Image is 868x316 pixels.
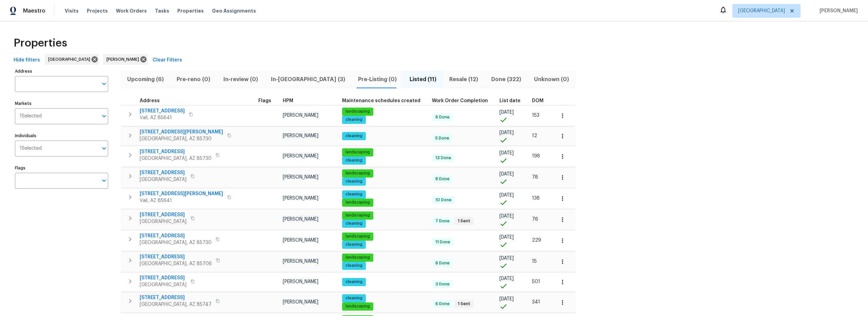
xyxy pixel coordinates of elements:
span: [STREET_ADDRESS] [140,211,186,218]
label: Address [15,69,108,73]
span: Hide filters [14,56,40,64]
span: [PERSON_NAME] [283,196,318,201]
span: landscaping [343,109,373,114]
span: [STREET_ADDRESS] [140,254,212,260]
span: [GEOGRAPHIC_DATA] [140,176,186,183]
span: [GEOGRAPHIC_DATA], AZ 85730 [140,135,223,142]
span: 76 [532,217,538,222]
span: [GEOGRAPHIC_DATA] [140,281,186,288]
span: Vail, AZ 85641 [140,197,223,204]
span: [PERSON_NAME] [283,175,318,180]
span: 7 Done [433,218,452,224]
span: [GEOGRAPHIC_DATA] [48,56,93,63]
span: 6 Done [433,260,452,266]
span: [STREET_ADDRESS][PERSON_NAME] [140,129,223,135]
button: Open [99,79,109,89]
span: Resale (12) [447,75,480,84]
span: cleaning [343,295,365,301]
span: 153 [532,113,539,118]
span: In-review (0) [221,75,260,84]
span: [GEOGRAPHIC_DATA], AZ 85730 [140,239,212,246]
button: Hide filters [11,54,43,67]
span: 8 Done [433,176,452,182]
span: Address [140,98,160,103]
span: Maintenance schedules created [342,98,420,103]
span: Upcoming (6) [125,75,166,84]
span: Visits [65,7,79,14]
span: Tasks [155,8,169,13]
span: [PERSON_NAME] [283,217,318,222]
label: Individuals [15,134,108,138]
span: 229 [532,238,541,243]
span: 15 [532,259,537,264]
span: 78 [532,175,538,180]
span: [STREET_ADDRESS] [140,169,186,176]
span: Done (322) [489,75,524,84]
button: Clear Filters [150,54,185,67]
span: 138 [532,196,540,201]
span: 5 Done [433,135,452,141]
span: [STREET_ADDRESS] [140,294,212,301]
span: HPM [283,98,293,103]
span: [GEOGRAPHIC_DATA] [738,7,785,14]
span: [DATE] [499,276,514,281]
span: 501 [532,279,540,284]
span: [PERSON_NAME] [283,133,318,138]
span: [DATE] [499,172,514,176]
span: [DATE] [499,151,514,155]
span: [DATE] [499,235,514,240]
span: DOM [532,98,544,103]
span: Pre-reno (0) [174,75,213,84]
span: 1 Sent [455,301,473,307]
span: [GEOGRAPHIC_DATA] [140,218,186,225]
span: cleaning [343,117,365,123]
span: [STREET_ADDRESS] [140,148,212,155]
span: 1 Sent [455,218,473,224]
span: 12 [532,133,537,138]
span: Projects [87,7,108,14]
span: [DATE] [499,256,514,261]
span: 6 Done [433,301,452,307]
span: 6 Done [433,114,452,120]
span: 1 Selected [20,146,42,151]
span: landscaping [343,303,373,309]
span: cleaning [343,242,365,247]
span: 10 Done [433,197,454,203]
span: [PERSON_NAME] [283,279,318,284]
label: Markets [15,101,108,106]
span: Vail, AZ 85641 [140,114,185,121]
span: Clear Filters [153,56,182,64]
span: [DATE] [499,297,514,301]
span: [PERSON_NAME] [283,300,318,304]
button: Open [99,176,109,185]
span: 3 Done [433,281,452,287]
span: [PERSON_NAME] [283,259,318,264]
span: landscaping [343,200,373,205]
label: Flags [15,166,108,170]
span: [STREET_ADDRESS] [140,108,185,114]
span: Unknown (0) [532,75,571,84]
span: [GEOGRAPHIC_DATA], AZ 85730 [140,155,212,162]
button: Open [99,144,109,153]
span: [PERSON_NAME] [817,7,858,14]
span: Geo Assignments [212,7,256,14]
span: cleaning [343,179,365,184]
span: landscaping [343,212,373,218]
span: [STREET_ADDRESS][PERSON_NAME] [140,190,223,197]
span: landscaping [343,170,373,176]
span: In-[GEOGRAPHIC_DATA] (3) [269,75,348,84]
span: Pre-Listing (0) [356,75,399,84]
span: [DATE] [499,193,514,198]
span: Properties [177,7,204,14]
span: cleaning [343,133,365,139]
span: Flags [258,98,271,103]
span: [STREET_ADDRESS] [140,275,186,281]
span: landscaping [343,255,373,260]
span: Properties [14,40,67,47]
span: 11 Done [433,239,453,245]
span: [PERSON_NAME] [106,56,142,63]
span: Work Orders [116,7,147,14]
span: [PERSON_NAME] [283,238,318,243]
span: 1 Selected [20,113,42,119]
span: [STREET_ADDRESS] [140,233,212,239]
